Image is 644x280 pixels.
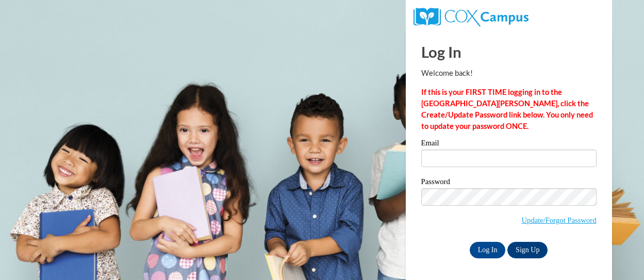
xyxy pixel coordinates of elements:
[507,242,548,258] a: Sign Up
[421,178,597,188] label: Password
[414,8,529,26] img: COX Campus
[421,41,597,62] h1: Log In
[421,68,597,79] p: Welcome back!
[421,139,597,150] label: Email
[470,242,506,258] input: Log In
[521,216,596,224] a: Update/Forgot Password
[414,12,529,21] a: COX Campus
[421,88,593,130] strong: If this is your FIRST TIME logging in to the [GEOGRAPHIC_DATA][PERSON_NAME], click the Create/Upd...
